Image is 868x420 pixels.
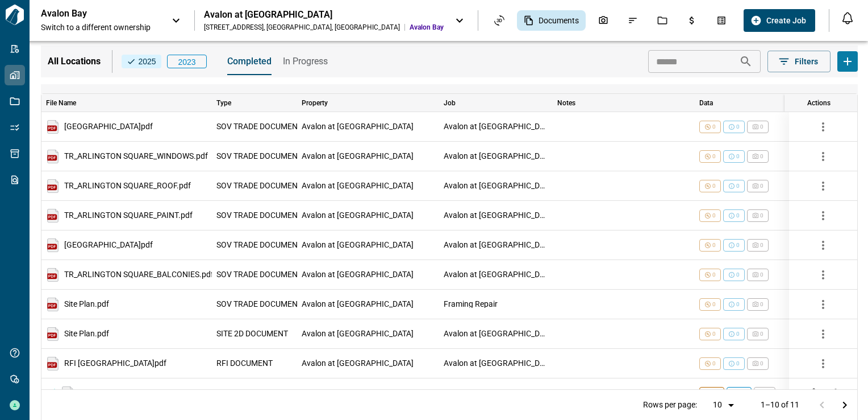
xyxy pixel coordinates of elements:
[760,123,763,130] span: 0
[64,182,191,190] span: TR_ARLINGTON SQUARE_ROOF.pdf
[760,331,763,337] span: 0
[539,15,579,26] span: Documents
[41,94,212,112] div: File Name
[227,56,272,67] span: Completed
[712,212,716,219] span: 0
[439,94,553,112] div: Job
[736,153,740,160] span: 0
[557,94,575,112] div: Notes
[650,11,674,30] div: Jobs
[302,330,414,337] div: Avalon at Arlington Square
[621,11,645,30] div: Issues & Info
[64,300,109,308] span: Site Plan.pdf
[212,94,297,112] div: Type
[736,183,740,190] span: 0
[48,55,101,68] p: All Locations
[216,48,328,75] div: base tabs
[46,388,56,398] svg: This document has undergone AI processing.
[766,15,806,26] span: Create Job
[699,94,713,112] div: Data
[736,360,740,367] span: 0
[760,301,763,308] span: 0
[302,153,414,160] div: Avalon at Arlington Square
[172,56,202,68] span: 2023
[767,51,831,72] button: Filters
[297,94,439,112] div: Property
[410,23,444,32] span: Avalon Bay
[795,56,818,67] span: Filters
[712,331,716,337] span: 0
[712,271,716,278] span: 0
[302,300,414,308] div: Avalon at Arlington Square
[216,241,302,249] span: SOV TRADE DOCUMENT
[204,23,400,32] div: [STREET_ADDRESS] , [GEOGRAPHIC_DATA] , [GEOGRAPHIC_DATA]
[122,55,161,68] button: 2025
[41,8,143,19] p: Avalon Bay
[712,301,716,308] span: 0
[64,271,214,278] span: TR_ARLINGTON SQUARE_BALCONIES.pdf
[283,56,328,67] span: In Progress
[41,22,160,33] span: Switch to a different ownership
[216,300,302,308] span: SOV TRADE DOCUMENT
[591,11,615,30] div: Photos
[736,123,740,130] span: 0
[744,9,815,32] button: Create Job
[444,300,498,308] div: Framing Repair
[444,271,548,278] div: Avalon at Arlington Square
[216,123,302,130] span: SOV TRADE DOCUMENT
[204,9,444,20] div: Avalon at [GEOGRAPHIC_DATA]
[760,153,763,160] span: 0
[64,241,153,249] span: [GEOGRAPHIC_DATA]pdf
[444,123,548,130] div: Avalon at Arlington Square
[444,153,548,160] div: Avalon at Arlington Square
[302,360,414,367] div: Avalon at Arlington Square
[710,11,733,30] div: Takeoff Center
[64,330,109,337] span: Site Plan.pdf
[302,123,414,130] div: Avalon at Arlington Square
[64,212,193,219] span: TR_ARLINGTON SQUARE_PAINT.pdf
[712,123,716,130] span: 0
[216,330,288,337] span: SITE 2D DOCUMENT
[444,212,548,219] div: Avalon at Arlington Square
[444,360,548,367] div: Avalon at Arlington Square
[444,241,548,249] div: Avalon at Arlington Square
[302,241,414,249] div: Avalon at Arlington Square
[126,56,157,67] span: 2025
[553,94,695,112] div: Notes
[216,94,231,112] div: Type
[302,212,414,219] div: Avalon at Arlington Square
[216,153,302,160] span: SOV TRADE DOCUMENT
[444,94,456,112] div: Job
[712,360,716,367] span: 0
[784,94,853,112] div: Actions
[643,401,697,409] p: Rows per page:
[167,55,207,68] button: 2023
[64,360,166,367] span: RFI [GEOGRAPHIC_DATA]pdf
[833,393,856,416] button: Go to next page
[736,271,740,278] span: 0
[712,242,716,249] span: 0
[216,182,302,190] span: SOV TRADE DOCUMENT
[761,401,799,409] p: 1–10 of 11
[760,212,763,219] span: 0
[46,94,76,112] div: File Name
[444,330,548,337] div: Avalon at Arlington Square
[712,153,716,160] span: 0
[695,94,808,112] div: Data
[760,360,763,367] span: 0
[807,94,831,112] div: Actions
[64,123,153,130] span: [GEOGRAPHIC_DATA]pdf
[760,271,763,278] span: 0
[64,153,208,160] span: TR_ARLINGTON SQUARE_WINDOWS.pdf
[712,183,716,190] span: 0
[216,271,302,278] span: SOV TRADE DOCUMENT
[736,331,740,337] span: 0
[216,360,273,367] span: RFI DOCUMENT
[680,11,704,30] div: Budgets
[760,242,763,249] span: 0
[302,182,414,190] div: Avalon at Arlington Square
[736,242,740,249] span: 0
[837,51,858,72] button: Upload documents
[444,182,548,190] div: Avalon at Arlington Square
[760,183,763,190] span: 0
